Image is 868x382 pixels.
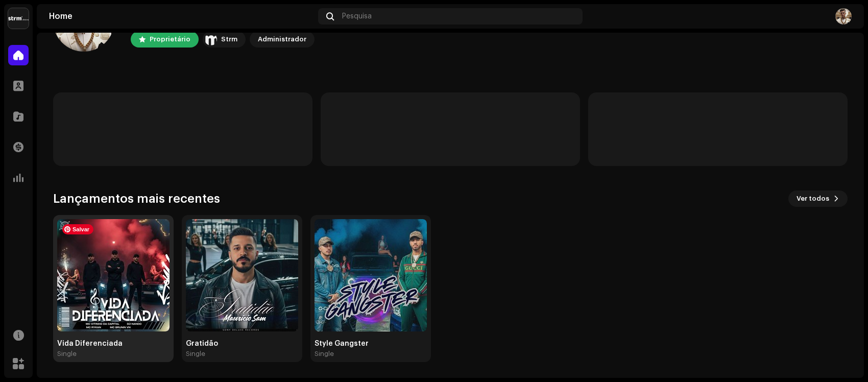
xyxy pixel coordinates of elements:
div: Administrador [258,33,306,45]
div: Single [315,350,334,358]
img: 408b884b-546b-4518-8448-1008f9c76b02 [8,8,29,29]
span: Ver todos [797,188,829,209]
img: 408b884b-546b-4518-8448-1008f9c76b02 [205,33,217,45]
img: 007c5128-bef0-4af1-84d1-950eea782e30 [57,219,170,331]
div: Home [49,12,314,20]
img: 74a227fa-329e-44d2-a915-52ce702121a6 [315,219,427,331]
h3: Lançamentos mais recentes [53,190,220,207]
img: 1298afe1-fec9-4951-a5e1-33cccf13abde [835,8,852,25]
div: Single [57,350,77,358]
span: Pesquisa [342,12,372,20]
span: Salvar [62,224,93,234]
div: Style Gangster [315,340,427,348]
div: Single [186,350,205,358]
img: 1a27354c-98ae-4818-a942-cc847a451828 [186,219,298,331]
div: Proprietário [150,33,190,45]
div: Vida Diferenciada [57,340,170,348]
div: Strm [221,33,237,45]
button: Ver todos [788,190,848,207]
div: Gratidão [186,340,298,348]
